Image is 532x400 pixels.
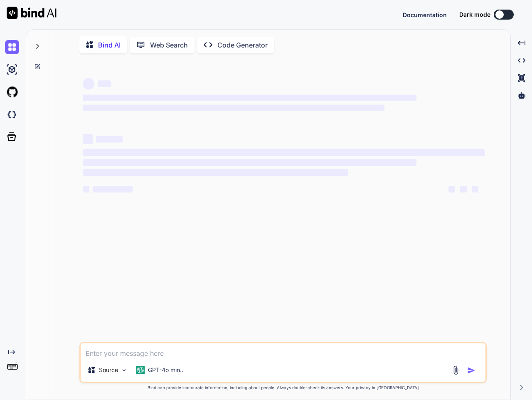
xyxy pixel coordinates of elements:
[460,186,467,192] span: ‌
[403,11,447,18] span: Documentation
[83,134,93,144] span: ‌
[96,136,123,142] span: ‌
[5,85,19,99] img: githubLight
[83,159,416,166] span: ‌
[83,78,94,90] span: ‌
[83,169,348,176] span: ‌
[83,149,485,156] span: ‌
[5,107,19,122] img: darkCloudIdeIcon
[5,40,19,54] img: chat
[121,367,128,374] img: Pick Models
[83,186,89,192] span: ‌
[83,95,416,101] span: ‌
[83,105,384,111] span: ‌
[5,62,19,77] img: ai-studio
[136,366,145,374] img: GPT-4o mini
[459,10,490,19] span: Dark mode
[98,80,111,87] span: ‌
[448,186,455,192] span: ‌
[217,40,268,50] p: Code Generator
[79,385,487,391] p: Bind can provide inaccurate information, including about people. Always double-check its answers....
[99,366,118,374] p: Source
[403,10,447,19] button: Documentation
[93,186,133,192] span: ‌
[148,366,183,374] p: GPT-4o min..
[467,366,475,375] img: icon
[7,7,57,19] img: Bind AI
[98,40,121,50] p: Bind AI
[150,40,188,50] p: Web Search
[451,365,461,375] img: attachment
[472,186,478,192] span: ‌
